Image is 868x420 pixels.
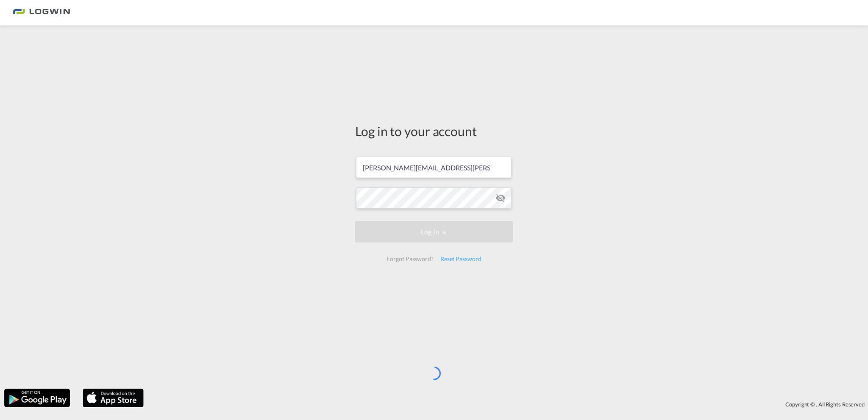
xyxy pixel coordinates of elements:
img: google.png [3,388,71,408]
img: 2761ae10d95411efa20a1f5e0282d2d7.png [13,3,70,22]
img: apple.png [82,388,145,408]
md-icon: icon-eye-off [495,193,506,203]
div: Reset Password [437,251,485,267]
input: Enter email/phone number [356,157,512,178]
div: Log in to your account [355,122,513,140]
div: Copyright © . All Rights Reserved [148,397,868,412]
div: Forgot Password? [383,251,437,267]
button: LOGIN [355,221,513,242]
